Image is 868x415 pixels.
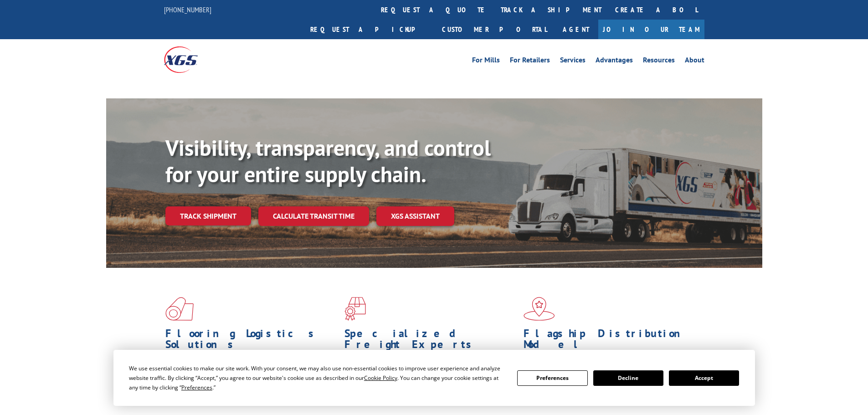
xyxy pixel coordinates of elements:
[165,206,251,225] a: Track shipment
[165,328,338,354] h1: Flooring Logistics Solutions
[510,56,550,67] a: For Retailers
[669,370,739,386] button: Accept
[303,20,435,39] a: Request a pickup
[165,133,491,188] b: Visibility, transparency, and control for your entire supply chain.
[560,56,586,67] a: Services
[554,20,598,39] a: Agent
[376,206,454,226] a: XGS ASSISTANT
[344,328,517,354] h1: Specialized Freight Experts
[524,297,555,321] img: xgs-icon-flagship-distribution-model-red
[435,20,554,39] a: Customer Portal
[593,370,663,386] button: Decline
[129,364,506,392] div: We use essential cookies to make our site work. With your consent, we may also use non-essential ...
[643,56,675,67] a: Resources
[517,370,587,386] button: Preferences
[598,20,704,39] a: Join Our Team
[596,56,633,67] a: Advantages
[364,374,397,382] span: Cookie Policy
[344,297,366,321] img: xgs-icon-focused-on-flooring-red
[258,206,369,226] a: Calculate transit time
[113,350,755,406] div: Cookie Consent Prompt
[524,328,696,354] h1: Flagship Distribution Model
[472,56,500,67] a: For Mills
[685,56,704,67] a: About
[165,297,194,321] img: xgs-icon-total-supply-chain-intelligence-red
[164,5,211,14] a: [PHONE_NUMBER]
[181,384,212,391] span: Preferences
